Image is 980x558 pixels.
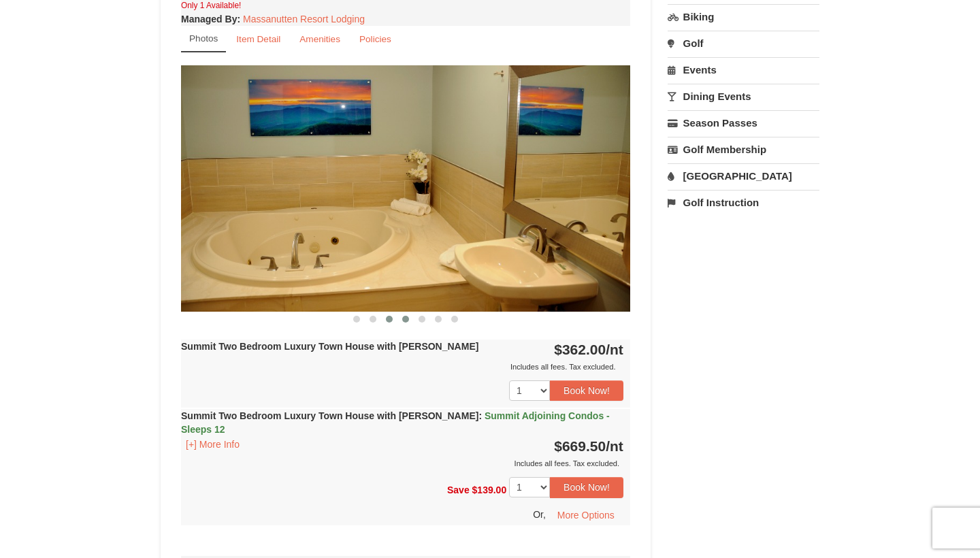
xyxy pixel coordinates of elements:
span: Managed By [181,14,237,24]
div: Includes all fees. Tax excluded. [181,457,623,470]
strong: Summit Two Bedroom Luxury Town House with [PERSON_NAME] [181,410,610,435]
a: Photos [181,26,226,52]
span: Or, [533,508,546,519]
a: Item Detail [227,26,289,52]
a: Season Passes [668,110,819,135]
a: [GEOGRAPHIC_DATA] [668,163,819,188]
a: Events [668,57,819,82]
small: Policies [359,34,391,44]
a: Biking [668,4,819,29]
small: Item Detail [236,34,280,44]
strong: Summit Two Bedroom Luxury Town House with [PERSON_NAME] [181,341,478,352]
a: Golf Instruction [668,190,819,215]
span: $139.00 [472,485,507,495]
strong: $362.00 [554,342,623,357]
small: Photos [189,33,218,44]
button: Book Now! [550,477,623,497]
button: More Options [549,505,623,525]
span: Save [447,485,470,495]
a: Amenities [291,26,349,52]
a: Massanutten Resort Lodging [243,14,365,24]
span: $669.50 [554,438,606,454]
a: Golf Membership [668,137,819,162]
strong: : [181,14,240,24]
span: : [478,410,482,421]
a: Golf [668,31,819,56]
div: Includes all fees. Tax excluded. [181,360,623,374]
span: /nt [606,438,623,454]
button: Book Now! [550,380,623,401]
small: Only 1 Available! [181,1,241,10]
a: Policies [350,26,400,52]
button: [+] More Info [181,437,244,452]
small: Amenities [299,34,340,44]
img: 18876286-204-56aa937f.png [181,65,630,311]
span: /nt [606,342,623,357]
span: Summit Adjoining Condos - Sleeps 12 [181,410,610,435]
a: Dining Events [668,84,819,109]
